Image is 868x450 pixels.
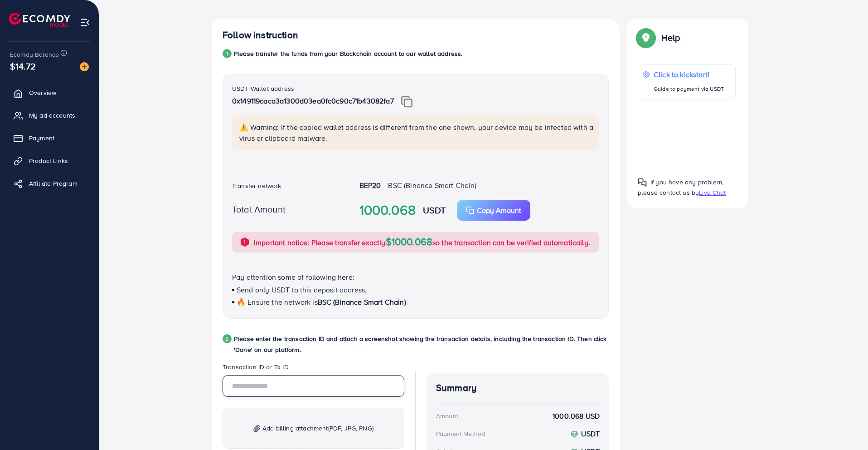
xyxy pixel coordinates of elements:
[232,84,294,93] label: USDT Wallet address
[232,284,599,295] p: Send only USDT to this deposit address.
[223,49,232,58] div: 1
[232,181,281,190] label: Transfer network
[328,424,373,433] span: (PDF, JPG, PNG)
[7,129,92,147] a: Payment
[436,382,600,394] h4: Summary
[401,96,412,108] img: img
[7,152,92,170] a: Product Links
[232,95,599,108] p: 0x149119caca3a1300d03ea0fc0c90c71b43082fa7
[477,205,521,216] p: Copy Amount
[239,237,250,247] img: alert
[29,134,54,143] span: Payment
[223,362,404,375] legend: Transaction ID or Tx ID
[661,32,680,43] p: Help
[237,297,318,307] span: 🔥 Ensure the network is
[223,30,298,41] h4: Follow instruction
[359,180,381,190] strong: BEP20
[232,272,599,282] p: Pay attention some of following here:
[223,334,232,343] div: 2
[234,48,462,59] p: Please transfer the funds from your Blockchain account to our wallet address.
[570,430,578,439] img: coin
[388,180,476,190] span: BSC (Binance Smart Chain)
[7,84,92,102] a: Overview
[9,13,70,27] img: logo
[457,200,530,221] button: Copy Amount
[436,429,485,438] div: Payment Method
[699,188,726,197] span: Live Chat
[386,234,432,248] span: $1000.068
[239,122,594,143] p: ⚠️ Warning: If the copied wallet address is different from the one shown, your device may be infe...
[10,50,59,59] span: Ecomdy Balance
[232,203,286,216] label: Total Amount
[654,84,724,94] p: Guide to payment via USDT
[262,423,373,434] span: Add billing attachment
[829,409,861,443] iframe: Chat
[436,411,458,420] div: Amount
[638,30,654,46] img: Popup guide
[29,179,78,188] span: Affiliate Program
[29,111,75,120] span: My ad accounts
[638,178,647,187] img: Popup guide
[359,200,416,220] strong: 1000.068
[253,425,260,432] img: img
[29,156,68,165] span: Product Links
[10,59,36,73] span: $14.72
[234,333,609,355] p: Please enter the transaction ID and attach a screenshot showing the transaction details, includin...
[80,62,89,71] img: image
[254,236,590,248] p: Important notice: Please transfer exactly so the transaction can be verified automatically.
[638,178,723,197] span: If you have any problem, please contact us by
[29,88,56,97] span: Overview
[553,411,600,421] strong: 1000.068 USD
[7,106,92,124] a: My ad accounts
[423,203,446,217] strong: USDT
[7,174,92,193] a: Affiliate Program
[581,429,600,439] strong: USDT
[318,297,406,307] span: BSC (Binance Smart Chain)
[80,17,90,28] img: menu
[654,69,724,80] p: Click to kickstart!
